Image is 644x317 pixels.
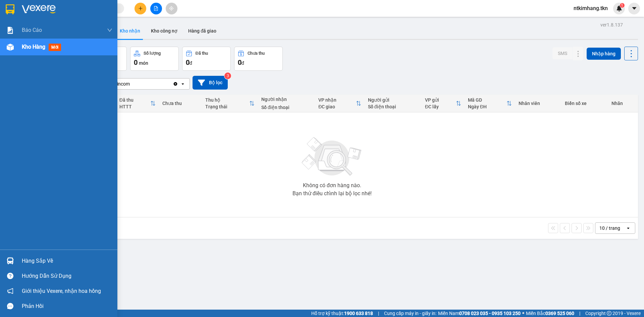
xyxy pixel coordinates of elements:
[130,47,179,71] button: Số lượng0món
[579,310,580,317] span: |
[425,104,456,109] div: ĐC lấy
[465,95,515,112] th: Toggle SortBy
[611,101,635,106] div: Nhãn
[63,25,280,33] li: Hotline: 1900 8153
[7,257,14,264] img: warehouse-icon
[6,4,14,14] img: logo-vxr
[49,44,61,51] span: mới
[344,311,373,316] strong: 1900 633 818
[378,310,379,317] span: |
[146,23,183,39] button: Kho công nợ
[8,8,42,42] img: logo.jpg
[384,310,436,317] span: Cung cấp máy in - giấy in:
[173,81,178,87] svg: Clear value
[438,310,521,317] span: Miền Nam
[7,44,14,51] img: warehouse-icon
[468,97,506,103] div: Mã GD
[318,97,356,103] div: VP nhận
[552,47,573,59] button: SMS
[107,81,130,87] div: PV Vincom
[162,101,199,106] div: Chưa thu
[119,97,150,103] div: Đã thu
[292,191,372,196] div: Bạn thử điều chỉnh lại bộ lọc nhé!
[299,133,366,180] img: svg+xml;base64,PHN2ZyBjbGFzcz0ibGlzdC1wbHVnX19zdmciIHhtbG5zPSJodHRwOi8vd3d3LnczLm9yZy8yMDAwL3N2Zy...
[241,60,244,66] span: đ
[616,5,622,11] img: icon-new-feature
[8,49,77,60] b: GỬI : PV Vincom
[234,47,283,71] button: Chưa thu0đ
[422,95,465,112] th: Toggle SortBy
[135,3,146,14] button: plus
[22,256,112,266] div: Hàng sắp về
[628,3,640,14] button: caret-down
[600,21,623,29] div: ver 1.8.137
[22,44,45,50] span: Kho hàng
[248,51,265,56] div: Chưa thu
[202,95,258,112] th: Toggle SortBy
[183,23,222,39] button: Hàng đã giao
[190,60,192,66] span: đ
[620,3,625,8] sup: 1
[607,311,611,316] span: copyright
[205,104,249,109] div: Trạng thái
[180,81,185,87] svg: open
[631,5,637,11] span: caret-down
[22,287,101,295] span: Giới thiệu Vexere, nhận hoa hồng
[545,311,574,316] strong: 0369 525 060
[303,183,361,188] div: Không có đơn hàng nào.
[22,301,112,311] div: Phản hồi
[224,72,231,79] sup: 3
[22,271,112,281] div: Hướng dẫn sử dụng
[311,310,373,317] span: Hỗ trợ kỹ thuật:
[7,288,13,294] span: notification
[261,105,312,110] div: Số điện thoại
[150,3,162,14] button: file-add
[130,81,131,87] input: Selected PV Vincom.
[519,101,558,106] div: Nhân viên
[166,3,177,14] button: aim
[196,51,208,56] div: Đã thu
[169,6,174,11] span: aim
[626,225,631,231] svg: open
[134,58,138,66] span: 0
[522,312,524,315] span: ⚪️
[154,6,158,11] span: file-add
[468,104,506,109] div: Ngày ĐH
[238,58,241,66] span: 0
[565,101,605,106] div: Biển số xe
[63,16,280,25] li: [STREET_ADDRESS][PERSON_NAME]. [GEOGRAPHIC_DATA], Tỉnh [GEOGRAPHIC_DATA]
[22,26,42,34] span: Báo cáo
[7,273,13,279] span: question-circle
[526,310,574,317] span: Miền Bắc
[315,95,365,112] th: Toggle SortBy
[599,225,620,231] div: 10 / trang
[182,47,231,71] button: Đã thu0đ
[144,51,161,56] div: Số lượng
[7,27,14,34] img: solution-icon
[621,3,623,8] span: 1
[459,311,521,316] strong: 0708 023 035 - 0935 103 250
[261,97,312,102] div: Người nhận
[368,97,418,103] div: Người gửi
[205,97,249,103] div: Thu hộ
[587,48,621,60] button: Nhập hàng
[568,4,613,12] span: ntkimhang.tkn
[116,95,159,112] th: Toggle SortBy
[318,104,356,109] div: ĐC giao
[114,23,146,39] button: Kho nhận
[425,97,456,103] div: VP gửi
[186,58,190,66] span: 0
[7,303,13,309] span: message
[139,60,148,66] span: món
[138,6,143,11] span: plus
[193,76,228,90] button: Bộ lọc
[107,28,112,33] span: down
[368,104,418,109] div: Số điện thoại
[119,104,150,109] div: HTTT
